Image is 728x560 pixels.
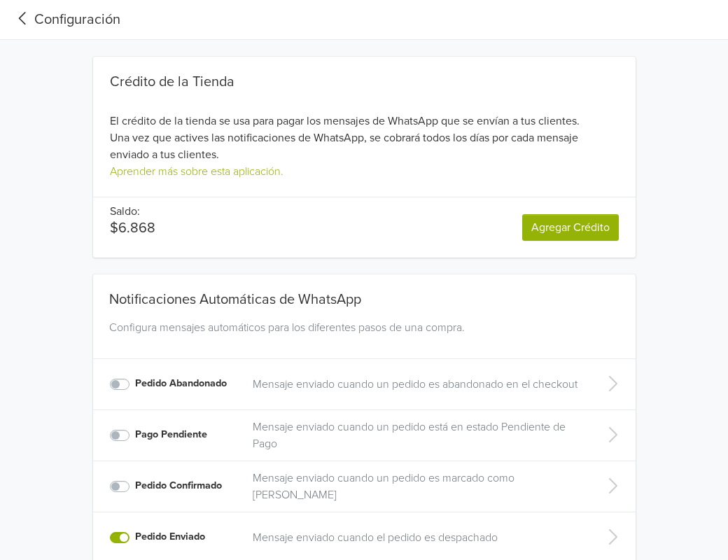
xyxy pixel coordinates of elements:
[135,427,207,442] label: Pago Pendiente
[93,73,636,180] div: El crédito de la tienda se usa para pagar los mensajes de WhatsApp que se envían a tus clientes. ...
[253,470,582,503] a: Mensaje enviado cuando un pedido es marcado como [PERSON_NAME]
[110,164,283,178] a: Aprender más sobre esta aplicación.
[522,214,619,241] a: Agregar Crédito
[104,319,625,353] div: Configura mensajes automáticos para los diferentes pasos de una compra.
[135,529,205,545] label: Pedido Enviado
[110,203,155,220] p: Saldo:
[253,376,582,393] a: Mensaje enviado cuando un pedido es abandonado en el checkout
[11,9,120,30] a: Configuración
[104,274,625,314] div: Notificaciones Automáticas de WhatsApp
[110,220,155,237] p: $6.868
[110,73,619,90] div: Crédito de la Tienda
[253,419,582,452] a: Mensaje enviado cuando un pedido está en estado Pendiente de Pago
[135,376,227,391] label: Pedido Abandonado
[135,478,222,493] label: Pedido Confirmado
[253,529,582,546] a: Mensaje enviado cuando el pedido es despachado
